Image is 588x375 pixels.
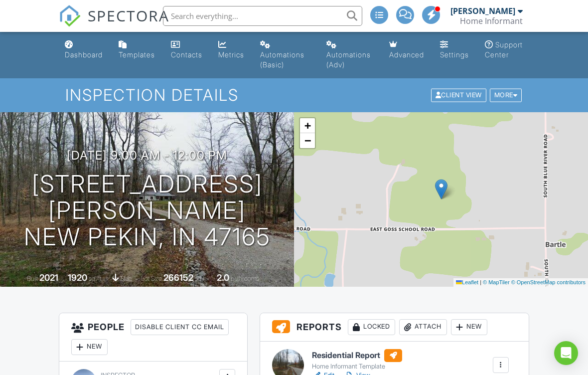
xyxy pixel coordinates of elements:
[141,275,162,282] span: Lot Size
[131,319,229,335] div: Disable Client CC Email
[89,275,103,282] span: sq. ft.
[121,275,132,282] span: slab
[481,36,527,64] a: Support Center
[218,50,244,59] div: Metrics
[163,6,362,26] input: Search everything...
[554,341,578,365] div: Open Intercom Messenger
[450,6,515,16] div: [PERSON_NAME]
[304,134,311,147] span: −
[167,36,206,64] a: Contacts
[16,171,278,250] h1: [STREET_ADDRESS][PERSON_NAME] New Pekin, IN 47165
[115,36,159,64] a: Templates
[485,40,523,59] div: Support Center
[312,349,402,362] h6: Residential Report
[88,5,169,26] span: SPECTORA
[460,16,523,26] div: Home Informant
[59,13,169,34] a: SPECTORA
[68,272,87,283] div: 1920
[322,36,377,74] a: Automations (Advanced)
[119,50,155,59] div: Templates
[71,339,108,355] div: New
[436,36,473,64] a: Settings
[163,272,193,283] div: 266152
[483,279,510,285] a: © MapTiler
[326,50,371,69] div: Automations (Adv)
[65,86,523,104] h1: Inspection Details
[435,179,447,199] img: Marker
[312,349,402,371] a: Residential Report Home Informant Template
[256,36,314,74] a: Automations (Basic)
[348,319,395,335] div: Locked
[217,272,229,283] div: 2.0
[431,89,486,102] div: Client View
[312,363,402,371] div: Home Informant Template
[300,133,315,148] a: Zoom out
[231,275,259,282] span: bathrooms
[480,279,481,285] span: |
[451,319,487,335] div: New
[304,119,311,132] span: +
[195,275,207,282] span: sq.ft.
[430,91,489,98] a: Client View
[59,313,247,362] h3: People
[385,36,428,64] a: Advanced
[399,319,447,335] div: Attach
[59,5,81,27] img: The Best Home Inspection Software - Spectora
[39,272,58,283] div: 2021
[456,279,478,285] a: Leaflet
[511,279,586,285] a: © OpenStreetMap contributors
[440,50,469,59] div: Settings
[260,50,304,69] div: Automations (Basic)
[214,36,248,64] a: Metrics
[27,275,38,282] span: Built
[490,89,522,102] div: More
[389,50,424,59] div: Advanced
[65,50,103,59] div: Dashboard
[260,313,529,342] h3: Reports
[171,50,202,59] div: Contacts
[300,118,315,133] a: Zoom in
[67,149,227,162] h3: [DATE] 9:00 am - 12:00 pm
[61,36,107,64] a: Dashboard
